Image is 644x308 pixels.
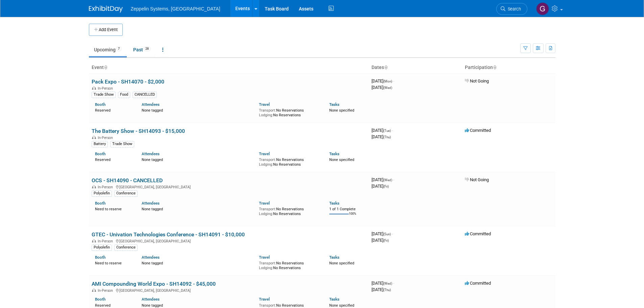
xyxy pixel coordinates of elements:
[383,232,391,236] span: (Sun)
[104,65,107,70] a: Sort by Event Name
[329,201,339,206] a: Tasks
[259,260,319,270] div: No Reservations No Reservations
[95,102,105,107] a: Booth
[383,86,392,90] span: (Wed)
[89,62,369,73] th: Event
[114,190,138,196] div: Conference
[95,260,132,266] div: Need to reserve
[142,206,254,212] div: None tagged
[329,151,339,156] a: Tasks
[142,201,160,206] a: Attendees
[393,78,394,84] span: -
[383,129,391,133] span: (Tue)
[110,141,134,147] div: Trade Show
[128,43,156,56] a: Past28
[496,3,527,15] a: Search
[98,86,115,91] span: In-Person
[493,65,496,70] a: Sort by Participation Type
[259,255,270,260] a: Travel
[142,156,254,162] div: None tagged
[92,136,96,139] img: In-Person Event
[259,297,270,302] a: Travel
[383,288,391,292] span: (Thu)
[329,108,354,113] span: None specified
[329,158,354,162] span: None specified
[89,43,127,56] a: Upcoming7
[383,185,389,188] span: (Fri)
[259,201,270,206] a: Travel
[259,113,273,117] span: Lodging:
[89,6,123,13] img: ExhibitDay
[372,78,394,84] span: [DATE]
[114,244,138,251] div: Conference
[92,184,366,189] div: [GEOGRAPHIC_DATA], [GEOGRAPHIC_DATA]
[372,238,389,243] span: [DATE]
[536,2,549,15] img: Genevieve Dewald
[259,212,273,216] span: Lodging:
[142,102,160,107] a: Attendees
[462,62,555,73] th: Participation
[383,79,392,83] span: (Mon)
[92,185,96,188] img: In-Person Event
[393,281,394,286] span: -
[259,162,273,167] span: Lodging:
[465,177,489,182] span: Not Going
[259,261,276,265] span: Transport:
[329,255,339,260] a: Tasks
[142,260,254,266] div: None tagged
[92,128,185,134] a: The Battery Show - SH14093 - $15,000
[383,178,392,182] span: (Wed)
[372,231,393,236] span: [DATE]
[259,207,276,211] span: Transport:
[259,158,276,162] span: Transport:
[142,107,254,113] div: None tagged
[98,239,115,243] span: In-Person
[142,255,160,260] a: Attendees
[392,231,393,236] span: -
[142,297,160,302] a: Attendees
[349,212,356,221] td: 100%
[383,239,389,242] span: (Fri)
[372,128,393,133] span: [DATE]
[92,281,216,287] a: AMI Compounding World Expo - SH14092 - $45,000
[92,177,163,184] a: OCS - SH14090 - CANCELLED
[95,201,105,206] a: Booth
[259,156,319,167] div: No Reservations No Reservations
[372,134,391,139] span: [DATE]
[259,102,270,107] a: Travel
[259,206,319,216] div: No Reservations No Reservations
[98,288,115,293] span: In-Person
[92,238,366,243] div: [GEOGRAPHIC_DATA], [GEOGRAPHIC_DATA]
[143,46,151,51] span: 28
[95,206,132,212] div: Need to reserve
[92,92,116,98] div: Trade Show
[329,261,354,265] span: None specified
[95,156,132,162] div: Reserved
[95,297,105,302] a: Booth
[329,303,354,308] span: None specified
[92,190,112,196] div: Polyolefin
[383,282,392,285] span: (Wed)
[92,288,96,292] img: In-Person Event
[92,287,366,293] div: [GEOGRAPHIC_DATA], [GEOGRAPHIC_DATA]
[259,266,273,270] span: Lodging:
[392,128,393,133] span: -
[95,107,132,113] div: Reserved
[98,185,115,189] span: In-Person
[98,136,115,140] span: In-Person
[465,231,491,236] span: Committed
[372,177,394,182] span: [DATE]
[131,6,220,11] span: Zeppelin Systems, [GEOGRAPHIC_DATA]
[372,281,394,286] span: [DATE]
[259,108,276,113] span: Transport:
[383,135,391,139] span: (Thu)
[89,24,123,36] button: Add Event
[372,184,389,189] span: [DATE]
[384,65,387,70] a: Sort by Start Date
[92,239,96,242] img: In-Person Event
[465,281,491,286] span: Committed
[92,141,108,147] div: Battery
[142,151,160,156] a: Attendees
[465,128,491,133] span: Committed
[372,85,392,90] span: [DATE]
